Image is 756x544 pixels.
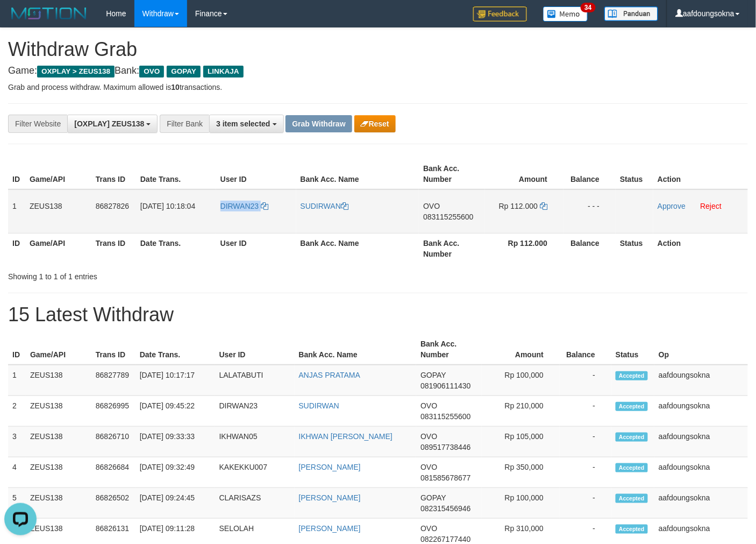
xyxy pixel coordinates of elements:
span: OVO [420,432,437,441]
td: 1 [8,365,26,396]
td: 86826684 [91,457,135,488]
td: aafdoungsokna [654,457,748,488]
div: Filter Website [8,115,67,133]
span: Accepted [616,494,648,503]
img: Button%20Memo.svg [543,6,588,22]
td: Rp 100,000 [482,365,560,396]
span: DIRWAN23 [220,202,259,210]
td: Rp 105,000 [482,427,560,457]
span: Accepted [616,433,648,442]
td: 86826995 [91,396,135,427]
td: 86826502 [91,488,135,519]
td: ZEUS138 [26,365,91,396]
th: Action [653,159,748,189]
th: ID [8,159,25,189]
td: KAKEKKU007 [215,457,295,488]
span: Copy 082315456946 to clipboard [420,504,470,513]
span: Copy 083115255600 to clipboard [423,213,473,221]
a: ANJAS PRATAMA [299,371,361,379]
button: Grab Withdraw [286,115,352,132]
strong: 10 [171,83,180,91]
td: 86826710 [91,427,135,457]
span: Copy 081906111430 to clipboard [420,381,470,390]
td: [DATE] 09:32:49 [135,457,215,488]
a: SUDIRWAN [299,401,339,410]
span: OVO [139,66,164,77]
button: Reset [354,115,396,132]
span: GOPAY [420,493,446,502]
td: - [560,488,611,519]
td: 86827789 [91,365,135,396]
button: 3 item selected [209,115,283,133]
span: Copy 089517738446 to clipboard [420,443,470,451]
th: Bank Acc. Number [419,159,485,189]
td: aafdoungsokna [654,396,748,427]
div: Filter Bank [160,115,209,133]
th: ID [8,334,26,365]
a: SUDIRWAN [301,202,348,210]
th: Balance [560,334,611,365]
td: CLARISAZS [215,488,295,519]
td: ZEUS138 [26,488,91,519]
span: Copy 081585678677 to clipboard [420,474,470,482]
a: Copy 112000 to clipboard [540,202,547,210]
a: Approve [658,202,686,210]
a: [PERSON_NAME] [299,493,361,502]
span: Accepted [616,371,648,380]
td: Rp 210,000 [482,396,560,427]
td: 5 [8,488,26,519]
a: [PERSON_NAME] [299,524,361,533]
span: Accepted [616,402,648,411]
th: Game/API [25,159,91,189]
th: Game/API [26,334,91,365]
td: Rp 350,000 [482,457,560,488]
td: IKHWAN05 [215,427,295,457]
td: ZEUS138 [26,427,91,457]
td: aafdoungsokna [654,365,748,396]
td: DIRWAN23 [215,396,295,427]
td: 4 [8,457,26,488]
span: OVO [423,202,440,210]
span: Accepted [616,463,648,472]
th: Date Trans. [136,159,216,189]
th: Rp 112.000 [485,233,564,264]
td: 1 [8,189,25,234]
button: Open LiveChat chat widget [4,4,37,37]
td: LALATABUTI [215,365,295,396]
span: [DATE] 10:18:04 [140,202,195,210]
img: MOTION_logo.png [8,5,90,22]
th: Date Trans. [135,334,215,365]
td: - [560,457,611,488]
th: Bank Acc. Number [416,334,482,365]
span: [OXPLAY] ZEUS138 [74,119,144,128]
span: 86827826 [96,202,129,210]
th: Op [654,334,748,365]
span: OXPLAY > ZEUS138 [37,66,115,77]
h1: 15 Latest Withdraw [8,304,748,326]
span: OVO [420,401,437,410]
span: OVO [420,524,437,533]
th: Status [616,233,653,264]
td: ZEUS138 [26,396,91,427]
a: [PERSON_NAME] [299,463,361,471]
th: User ID [216,159,296,189]
th: User ID [216,233,296,264]
span: 34 [581,3,595,12]
h4: Game: Bank: [8,66,748,76]
th: Trans ID [91,233,136,264]
th: Status [616,159,653,189]
span: Copy 083115255600 to clipboard [420,412,470,421]
td: - [560,396,611,427]
span: GOPAY [167,66,201,77]
th: Bank Acc. Name [296,233,419,264]
td: aafdoungsokna [654,488,748,519]
td: - [560,427,611,457]
th: User ID [215,334,295,365]
th: ID [8,233,25,264]
a: Reject [701,202,722,210]
td: Rp 100,000 [482,488,560,519]
td: [DATE] 09:24:45 [135,488,215,519]
th: Date Trans. [136,233,216,264]
a: IKHWAN [PERSON_NAME] [299,432,393,441]
td: ZEUS138 [26,457,91,488]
